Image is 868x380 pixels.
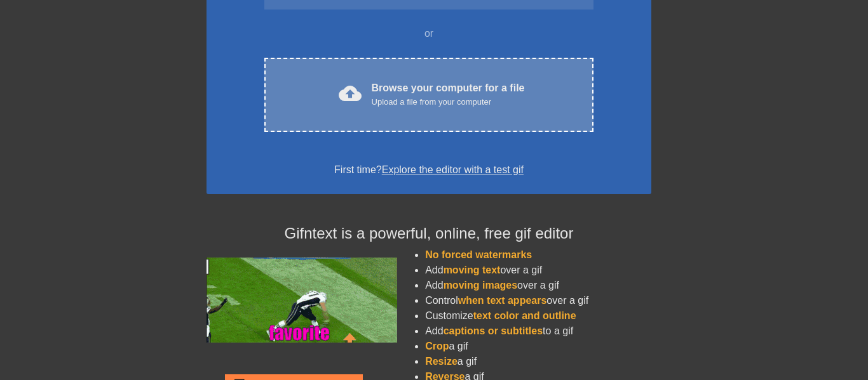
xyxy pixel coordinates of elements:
span: cloud_upload [339,82,362,105]
span: moving images [444,280,517,291]
h4: Gifntext is a powerful, online, free gif editor [207,225,651,243]
li: Add over a gif [425,263,651,278]
li: a gif [425,339,651,354]
div: Upload a file from your computer [372,96,525,108]
span: when text appears [458,295,547,306]
span: moving text [444,265,501,275]
span: Resize [425,356,458,367]
span: captions or subtitles [444,325,543,336]
img: football_small.gif [207,258,397,343]
li: Control over a gif [425,293,651,308]
span: No forced watermarks [425,249,532,260]
span: text color and outline [473,310,576,321]
div: or [240,26,618,41]
a: Explore the editor with a test gif [382,164,524,175]
li: Add over a gif [425,278,651,293]
li: Customize [425,308,651,324]
div: First time? [223,162,635,178]
li: a gif [425,354,651,369]
li: Add to a gif [425,324,651,339]
div: Browse your computer for a file [372,81,525,108]
span: Crop [425,341,449,351]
